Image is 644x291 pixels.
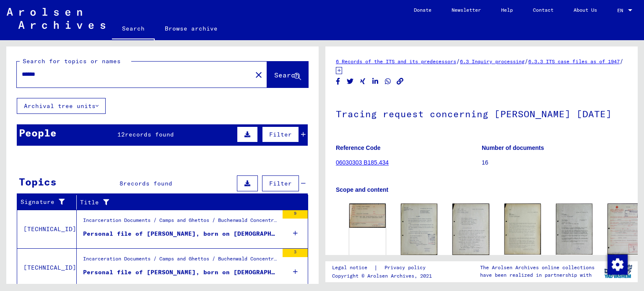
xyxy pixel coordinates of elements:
a: 6 Records of the ITS and its predecessors [336,58,456,64]
img: 001.jpg [452,203,489,255]
button: Filter [262,175,299,191]
button: Share on Xing [358,76,367,87]
p: have been realized in partnership with [480,271,595,279]
mat-label: Search for topics or names [23,57,121,65]
img: 001.jpg [504,203,541,255]
a: Privacy policy [378,263,436,272]
a: 6.3 Inquiry processing [460,58,525,64]
div: Signature [21,198,70,206]
div: Personal file of [PERSON_NAME], born on [DEMOGRAPHIC_DATA] [83,268,278,277]
b: Reference Code [336,144,381,151]
div: Signature [21,196,78,209]
div: People [19,125,57,140]
span: / [525,57,528,65]
div: Title [80,196,300,209]
a: 06030303 B185.434 [336,159,389,166]
a: 6.3.3 ITS case files as of 1947 [528,58,620,64]
b: Scope and content [336,186,388,193]
button: Filter [262,126,299,142]
button: Search [267,62,308,88]
span: Filter [269,131,292,138]
button: Share on LinkedIn [371,76,380,87]
div: Title [80,198,291,207]
div: Personal file of [PERSON_NAME], born on [DEMOGRAPHIC_DATA] [83,229,278,238]
img: 001.jpg [608,203,644,255]
a: Legal notice [332,263,374,272]
button: Copy link [396,76,405,87]
span: / [620,57,623,65]
img: Change consent [608,255,628,275]
img: Arolsen_neg.svg [7,8,105,29]
img: 001.jpg [349,203,386,228]
div: Incarceration Documents / Camps and Ghettos / Buchenwald Concentration Camp / Individual Document... [83,216,278,228]
span: 12 [117,131,125,138]
button: Clear [250,66,267,83]
p: Copyright © Arolsen Archives, 2021 [332,272,436,280]
b: Number of documents [482,144,544,151]
img: 001.jpg [401,203,437,255]
button: Share on Twitter [346,76,355,87]
span: records found [125,131,174,138]
div: | [332,263,436,272]
a: Browse archive [155,18,228,39]
button: Share on Facebook [334,76,343,87]
span: EN [617,8,626,13]
img: yv_logo.png [602,261,634,282]
button: Share on WhatsApp [384,76,392,87]
div: Incarceration Documents / Camps and Ghettos / Buchenwald Concentration Camp / Individual Document... [83,255,278,267]
span: Search [274,71,299,79]
a: Search [112,18,155,40]
p: 16 [482,158,627,167]
mat-icon: close [254,70,264,80]
h1: Tracing request concerning [PERSON_NAME] [DATE] [336,95,627,131]
img: 001.jpg [556,203,592,255]
button: Archival tree units [17,98,106,114]
p: The Arolsen Archives online collections [480,264,595,271]
span: / [456,57,460,65]
span: Filter [269,180,292,187]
